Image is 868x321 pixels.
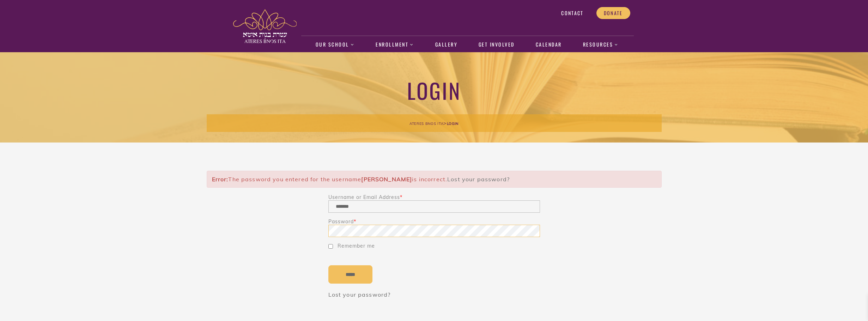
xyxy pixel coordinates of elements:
[409,121,444,126] span: Ateres Bnos Ita
[328,218,540,225] label: Password
[596,7,630,19] a: Donate
[361,176,412,183] strong: [PERSON_NAME]
[447,176,510,183] a: Lost your password?
[312,37,358,53] a: Our School
[212,174,649,184] p: The password you entered for the username is incorrect.
[328,244,333,249] input: Remember me
[561,10,583,16] span: Contact
[207,114,662,132] div: >
[447,121,459,126] span: Login
[431,37,461,53] a: Gallery
[328,194,540,200] label: Username or Email Address
[475,37,518,53] a: Get Involved
[328,291,391,298] a: Lost your password?
[233,9,297,43] img: ateres
[212,176,229,183] strong: Error:
[604,10,623,16] span: Donate
[579,37,622,53] a: Resources
[372,37,418,53] a: Enrollment
[328,243,540,249] label: Remember me
[532,37,565,53] a: Calendar
[554,7,591,19] a: Contact
[409,120,444,126] a: Ateres Bnos Ita
[207,77,662,103] h1: Login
